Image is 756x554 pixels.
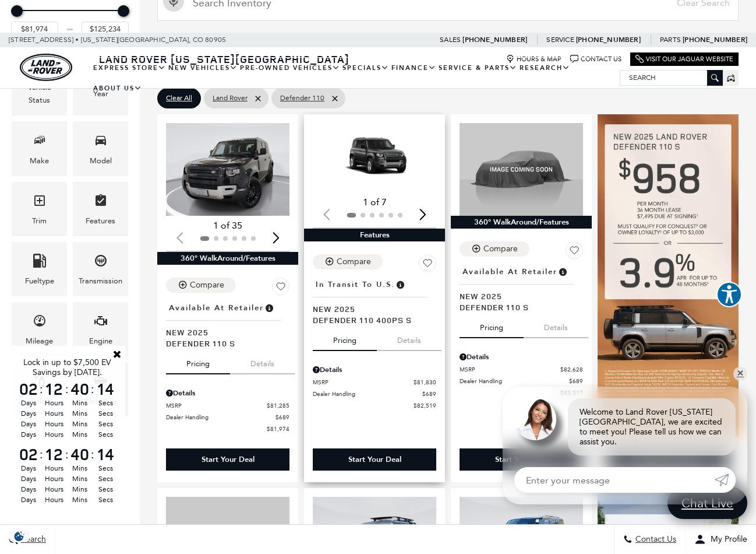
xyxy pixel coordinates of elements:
[313,276,436,325] a: In Transit to U.S.New 2025Defender 110 400PS S
[557,265,568,278] span: Vehicle is in stock and ready for immediate delivery. Due to demand, availability is subject to c...
[460,448,583,471] div: Start Your Deal
[43,419,65,429] span: Hours
[419,254,436,276] button: Save Vehicle
[9,36,226,44] a: [STREET_ADDRESS] • [US_STATE][GEOGRAPHIC_DATA], CO 80905
[166,327,281,338] span: New 2025
[166,413,289,422] a: Dealer Handling $689
[460,388,583,397] a: $83,317
[518,58,571,78] a: Research
[12,302,67,356] div: MileageMileage
[313,448,436,471] div: Start Your Deal
[462,265,557,278] span: Available at Retailer
[313,123,436,192] div: 1 / 2
[17,446,40,462] span: 02
[92,78,143,99] a: About Us
[683,35,747,44] a: [PHONE_NUMBER]
[20,54,72,81] a: land-rover
[313,401,436,410] a: $82,519
[377,325,441,351] button: details tab
[460,264,583,313] a: Available at RetailerNew 2025Defender 110 S
[92,52,356,66] a: Land Rover [US_STATE][GEOGRAPHIC_DATA]
[20,81,58,107] div: Vehicle Status
[12,121,67,176] div: MakeMake
[94,130,108,154] span: Model
[166,413,275,422] span: Dealer Handling
[313,254,383,269] button: Compare Vehicle
[316,278,395,291] span: In Transit to U.S.
[268,225,284,250] div: Next slide
[69,408,91,419] span: Mins
[17,398,40,408] span: Days
[94,381,116,397] span: 14
[43,446,65,462] span: 12
[460,377,569,385] span: Dealer Handling
[460,123,583,216] img: 2025 LAND ROVER Defender 110 S
[264,301,274,314] span: Vehicle is in stock and ready for immediate delivery. Due to demand, availability is subject to c...
[313,196,436,209] div: 1 of 7
[715,467,736,493] a: Submit
[313,123,436,192] img: 2025 LAND ROVER Defender 110 400PS S 1
[524,313,588,338] button: details tab
[313,390,422,398] span: Dealer Handling
[33,191,47,215] span: Trim
[94,251,108,275] span: Transmission
[17,419,40,429] span: Days
[43,429,65,440] span: Hours
[6,530,33,542] section: Click to Open Cookie Consent Modal
[460,365,583,374] a: MSRP $82,628
[337,257,371,267] div: Compare
[166,123,289,216] img: 2025 LAND ROVER Defender 110 S 1
[166,219,289,232] div: 1 of 35
[706,535,747,545] span: My Profile
[40,446,43,463] span: :
[460,377,583,385] a: Dealer Handling $689
[17,408,40,419] span: Days
[166,425,289,433] a: $81,974
[90,155,112,167] div: Model
[92,58,620,99] nav: Main Navigation
[166,448,289,471] div: Start Your Deal
[43,463,65,474] span: Hours
[514,467,715,493] input: Enter your message
[33,311,47,335] span: Mileage
[9,33,79,47] span: [STREET_ADDRESS] •
[460,352,583,362] div: Pricing Details - Defender 110 S
[166,278,236,293] button: Compare Vehicle
[166,401,267,410] span: MSRP
[69,495,91,505] span: Mins
[81,33,191,47] span: [US_STATE][GEOGRAPHIC_DATA],
[157,252,298,265] div: 360° WalkAround/Features
[20,54,72,81] img: Land Rover
[169,301,264,314] span: Available at Retailer
[94,311,108,335] span: Engine
[166,300,289,349] a: Available at RetailerNew 2025Defender 110 S
[166,388,289,398] div: Pricing Details - Defender 110 S
[313,378,436,387] a: MSRP $81,830
[65,446,69,463] span: :
[166,401,289,410] a: MSRP $81,285
[94,398,116,408] span: Secs
[390,58,437,78] a: Finance
[17,429,40,440] span: Days
[91,380,94,398] span: :
[272,278,289,300] button: Save Vehicle
[230,349,295,374] button: details tab
[26,335,53,348] div: Mileage
[33,130,47,154] span: Make
[205,33,226,47] span: 80905
[422,390,436,398] span: $689
[506,55,561,64] a: Hours & Map
[73,302,128,356] div: EngineEngine
[94,446,116,462] span: 14
[460,313,524,338] button: pricing tab
[576,35,641,44] a: [PHONE_NUMBER]
[560,365,583,374] span: $82,628
[239,58,341,78] a: Pre-Owned Vehicles
[112,349,122,359] a: Close
[635,55,733,64] a: Visit Our Jaguar Website
[23,357,111,377] span: Lock in up to $7,500 EV Savings by [DATE].
[437,58,518,78] a: Service & Parts
[43,408,65,419] span: Hours
[313,303,428,314] span: New 2025
[69,484,91,495] span: Mins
